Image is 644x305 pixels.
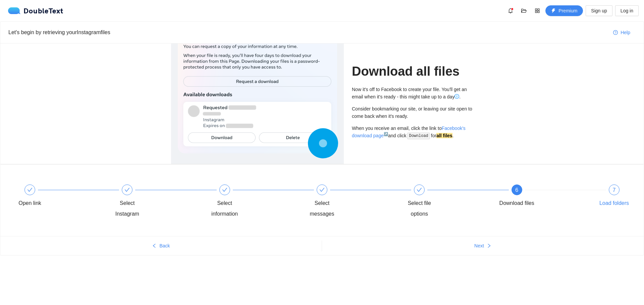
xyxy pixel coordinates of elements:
[205,198,244,219] div: Select information
[558,7,577,14] span: Premium
[8,7,63,14] div: DoubleText
[222,187,227,193] span: check
[303,198,341,219] div: Select messages
[487,243,491,249] span: right
[515,187,518,193] span: 6
[497,184,595,209] div: 6Download files
[108,198,147,219] div: Select Instagram
[532,5,543,16] button: appstore
[454,94,459,99] span: info-circle
[352,64,473,79] h1: Download all files
[615,5,639,16] button: Log in
[532,8,542,13] span: appstore
[303,184,400,219] div: Select messages
[8,28,608,36] div: Let's begin by retrieving your Instagram files
[319,187,325,193] span: check
[519,8,529,13] span: folder-open
[352,126,466,138] a: Facebook's download page↗
[436,133,452,138] strong: all files
[8,7,63,14] a: logoDoubleText
[400,198,439,219] div: Select file options
[613,30,618,35] span: question-circle
[352,105,473,120] div: Consider bookmarking our site, or leaving our site open to come back when it's ready.
[599,198,629,209] div: Load folders
[474,242,484,249] span: Next
[205,184,303,219] div: Select information
[27,187,33,193] span: check
[407,133,430,139] code: Download
[400,184,497,219] div: Select file options
[519,5,529,16] button: folder-open
[10,184,108,209] div: Open link
[586,5,612,16] button: Sign up
[8,7,23,14] img: logo
[621,7,633,14] span: Log in
[591,7,607,14] span: Sign up
[595,184,634,209] div: 7Load folders
[384,132,388,136] sup: ↗
[608,27,636,38] button: question-circleHelp
[417,187,422,193] span: check
[499,198,534,209] div: Download files
[0,240,322,251] button: leftBack
[322,240,644,251] button: Nextright
[551,8,556,14] span: thunderbolt
[352,86,473,100] div: Now it's off to Facebook to create your file. You'll get an email when it's ready - this might ta...
[124,187,130,193] span: check
[152,243,157,249] span: left
[621,29,630,36] span: Help
[352,125,473,140] div: When you receive an email, click the link to and click for .
[108,184,205,219] div: Select Instagram
[505,8,516,13] span: bell
[545,5,583,16] button: thunderboltPremium
[159,242,170,249] span: Back
[18,198,41,209] div: Open link
[613,187,616,193] span: 7
[505,5,516,16] button: bell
